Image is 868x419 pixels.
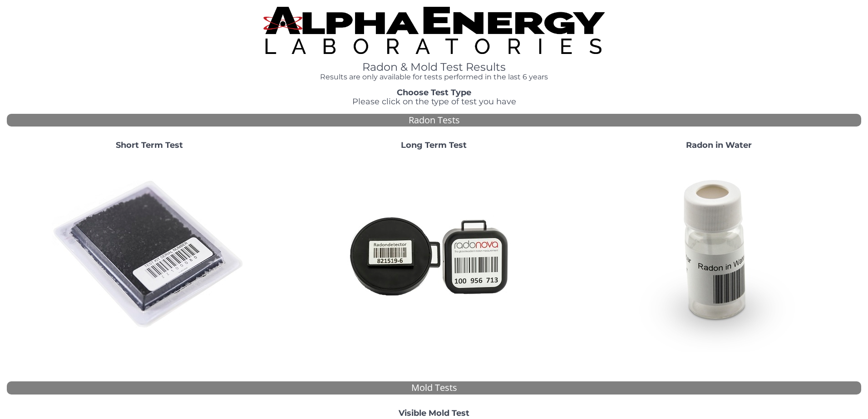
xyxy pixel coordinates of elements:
strong: Visible Mold Test [399,408,469,418]
span: Please click on the type of test you have [352,97,516,107]
strong: Short Term Test [116,140,183,150]
div: Radon Tests [7,114,861,127]
strong: Long Term Test [401,140,467,150]
div: Mold Tests [7,381,861,395]
h1: Radon & Mold Test Results [263,61,605,73]
img: RadoninWater.jpg [621,157,816,352]
strong: Choose Test Type [397,88,471,97]
img: Radtrak2vsRadtrak3.jpg [336,157,532,352]
strong: Radon in Water [686,140,752,150]
img: ShortTerm.jpg [52,157,247,352]
img: TightCrop.jpg [263,7,605,54]
h4: Results are only available for tests performed in the last 6 years [263,73,605,81]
